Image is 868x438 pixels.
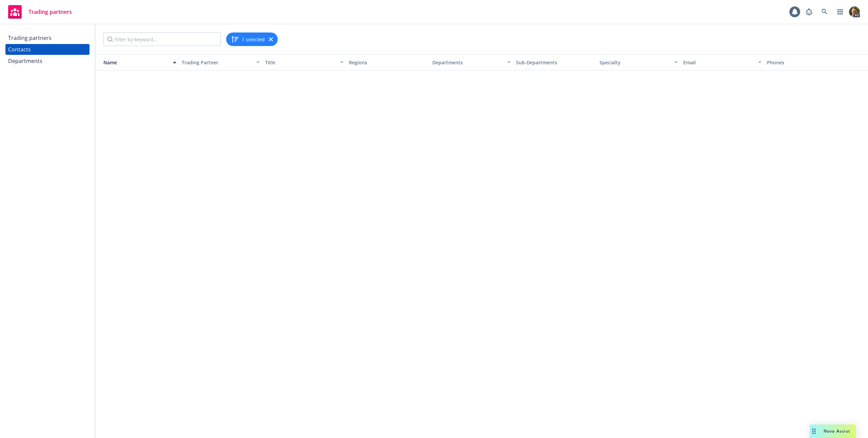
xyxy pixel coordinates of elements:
div: Contacts [8,44,31,55]
a: Contacts [5,44,90,55]
div: Regions [349,59,427,66]
button: Email [680,54,764,70]
div: Email [683,59,754,66]
button: Departments [430,54,513,70]
img: photo [849,6,860,17]
span: Nova Assist [824,428,850,434]
a: Departments [5,56,90,66]
div: Name [98,59,169,66]
div: Drag to move [810,424,818,438]
button: Nova Assist [810,424,856,438]
div: Departments [8,56,42,66]
a: Trading partners [5,2,75,21]
button: Trading Partner [179,54,263,70]
a: Trading partners [5,32,90,43]
input: Filter by keyword... [103,32,221,46]
a: Switch app [833,5,847,19]
div: Trading Partner [182,59,253,66]
a: Search [818,5,831,19]
div: Title [265,59,336,66]
div: Sub-Departments [516,59,594,66]
button: Specialty [597,54,680,70]
div: Departments [432,59,503,66]
a: Report a Bug [802,5,816,19]
div: Trading partners [8,32,52,43]
button: 1 selected [231,35,265,43]
span: Trading partners [28,9,72,15]
div: Specialty [599,59,670,66]
button: Name [95,54,179,70]
button: Regions [346,54,430,70]
button: Title [262,54,346,70]
button: Sub-Departments [513,54,597,70]
button: Phones [764,54,848,70]
div: Phones [767,59,845,66]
